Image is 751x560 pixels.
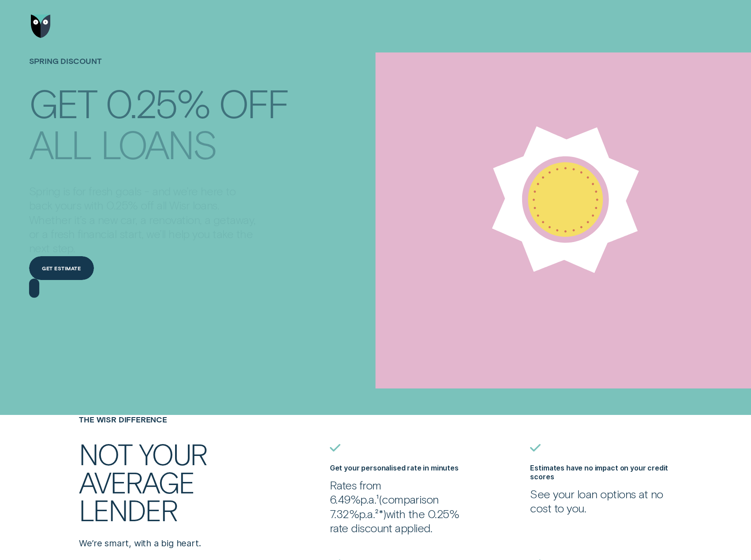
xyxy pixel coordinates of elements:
h2: Not your average lender [79,440,253,524]
span: ) [383,507,386,520]
div: 0.25% [105,84,210,121]
a: Get estimate [29,256,94,280]
span: p.a. [360,492,376,506]
h4: THE WISR DIFFERENCE [79,415,271,424]
img: Wisr [31,15,51,38]
div: Get [29,84,96,121]
div: all [29,125,91,162]
p: Spring is for fresh goals - and we’re here to back yours with 0.25% off all Wisr loans. Whether i... [29,184,257,255]
label: Estimates have no impact on your credit scores [530,464,668,481]
p: We’re smart, with a big heart. [79,538,271,549]
p: See your loan options at no cost to you. [530,487,672,515]
h4: Get 0.25% off all loans [29,77,289,150]
span: Per Annum [360,492,376,506]
label: Get your personalised rate in minutes [330,464,459,472]
span: p.a. [359,507,375,520]
span: Per Annum [359,507,375,520]
h1: SPRING DISCOUNT [29,56,289,81]
div: off [219,84,288,121]
div: loans [101,125,217,162]
p: Rates from 6.49% ¹ comparison 7.32% ²* with the 0.25% rate discount applied. [330,478,471,535]
span: ( [379,492,382,506]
